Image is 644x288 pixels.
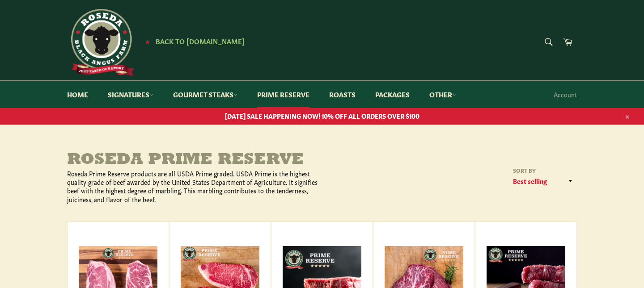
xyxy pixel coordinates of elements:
label: Sort by [510,167,577,174]
a: Home [58,81,97,108]
h1: Roseda Prime Reserve [67,151,322,169]
p: Roseda Prime Reserve products are all USDA Prime graded. USDA Prime is the highest quality grade ... [67,169,322,204]
img: Roseda Beef [67,9,134,76]
a: Account [549,81,581,108]
span: ★ [145,38,150,45]
a: Gourmet Steaks [164,81,246,108]
a: Other [420,81,465,108]
a: Signatures [99,81,162,108]
a: Roasts [320,81,364,108]
a: Packages [366,81,419,108]
span: Back to [DOMAIN_NAME] [156,36,245,46]
a: Prime Reserve [248,81,318,108]
a: ★ Back to [DOMAIN_NAME] [140,38,245,45]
